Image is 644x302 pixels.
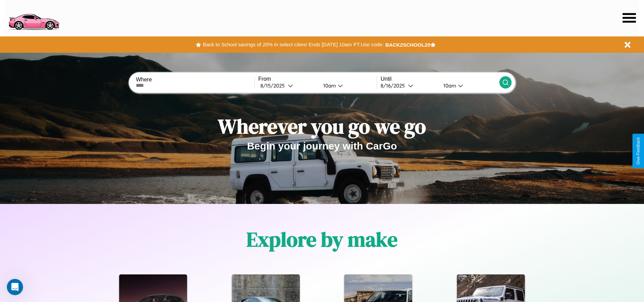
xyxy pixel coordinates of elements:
[636,137,641,165] div: Give Feedback
[438,82,499,89] button: 10am
[381,76,499,82] label: Until
[258,76,377,82] label: From
[246,225,398,253] h1: Explore by make
[7,279,23,295] iframe: Intercom live chat
[385,42,430,48] b: BACK2SCHOOL20
[136,77,254,83] label: Where
[381,82,408,89] div: 8 / 16 / 2025
[258,82,318,89] button: 8/15/2025
[201,40,385,49] button: Back to School savings of 20% in select cities! Ends [DATE] 10am PT.Use code:
[440,82,458,89] div: 10am
[318,82,377,89] button: 10am
[260,82,288,89] div: 8 / 15 / 2025
[5,3,62,32] img: logo
[320,82,338,89] div: 10am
